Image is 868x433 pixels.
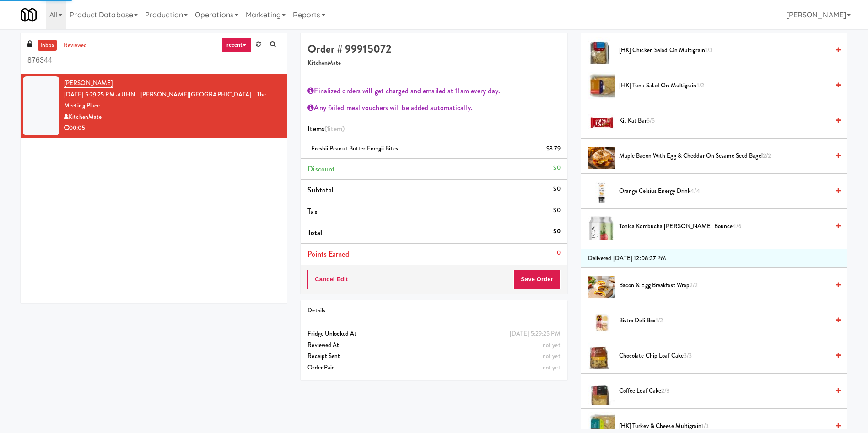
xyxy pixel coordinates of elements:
[307,43,560,55] h4: Order # 99915072
[38,40,57,51] a: inbox
[615,315,841,326] div: Bistro Deli Box1/2
[546,143,561,155] div: $3.79
[307,101,560,115] div: Any failed meal vouchers will be added automatically.
[701,422,709,430] span: 1/3
[697,81,704,90] span: 1/2
[64,90,266,111] a: UHN - [PERSON_NAME][GEOGRAPHIC_DATA] - The Meeting Place
[615,80,841,91] div: [HK] Tuna Salad on Multigrain1/2
[27,52,280,69] input: Search vision orders
[763,151,771,160] span: 2/2
[307,123,345,134] span: Items
[21,7,37,23] img: Micromart
[61,40,90,51] a: reviewed
[619,350,829,362] span: Chocolate Chip Loaf Cake
[543,363,561,372] span: not yet
[64,112,280,123] div: KitchenMate
[543,341,561,349] span: not yet
[615,115,841,127] div: Kit Kat Bar5/5
[553,162,560,174] div: $0
[615,150,841,162] div: Maple Bacon with Egg & Cheddar on Sesame Seed Bagel2/2
[307,328,560,340] div: Fridge Unlocked At
[307,340,560,351] div: Reviewed At
[553,183,560,195] div: $0
[615,350,841,362] div: Chocolate Chip Loaf Cake3/3
[684,351,692,360] span: 3/3
[615,221,841,232] div: Tonica Kombucha [PERSON_NAME] Bounce4/6
[513,270,560,289] button: Save Order
[307,164,335,174] span: Discount
[307,351,560,362] div: Receipt Sent
[619,315,829,326] span: Bistro Deli Box
[307,249,349,259] span: Points Earned
[510,328,561,340] div: [DATE] 5:29:25 PM
[619,115,829,127] span: Kit Kat Bar
[553,205,560,216] div: $0
[619,186,829,197] span: Orange Celsius Energy Drink
[221,37,252,52] a: recent
[733,222,741,230] span: 4/6
[307,362,560,374] div: Order Paid
[615,421,841,432] div: [HK] Turkey & Cheese Multigrain1/3
[557,247,561,259] div: 0
[615,280,841,291] div: Bacon & Egg Breakfast Wrap2/2
[705,46,712,54] span: 1/3
[619,385,829,397] span: Coffee Loaf Cake
[615,385,841,397] div: Coffee Loaf Cake2/3
[21,74,287,138] li: [PERSON_NAME][DATE] 5:29:25 PM atUHN - [PERSON_NAME][GEOGRAPHIC_DATA] - The Meeting PlaceKitchenM...
[553,226,560,237] div: $0
[647,116,655,125] span: 5/5
[307,60,560,67] h5: KitchenMate
[324,123,345,134] span: (1 )
[690,187,700,195] span: 4/4
[64,90,121,99] span: [DATE] 5:29:25 PM at
[307,305,560,316] div: Details
[64,79,113,88] a: [PERSON_NAME]
[64,123,280,134] div: 00:05
[615,186,841,197] div: Orange Celsius Energy Drink4/4
[619,45,829,56] span: [HK] Chicken Salad on Multigrain
[690,281,698,289] span: 2/2
[311,144,398,153] span: Freshii Peanut Butter Energii Bites
[329,123,342,134] ng-pluralize: item
[615,45,841,56] div: [HK] Chicken Salad on Multigrain1/3
[581,249,847,268] li: Delivered [DATE] 12:08:37 PM
[619,421,829,432] span: [HK] Turkey & Cheese Multigrain
[307,206,317,217] span: Tax
[307,185,334,195] span: Subtotal
[307,270,355,289] button: Cancel Edit
[661,386,669,395] span: 2/3
[619,221,829,232] span: Tonica Kombucha [PERSON_NAME] Bounce
[619,150,829,162] span: Maple Bacon with Egg & Cheddar on Sesame Seed Bagel
[307,84,560,98] div: Finalized orders will get charged and emailed at 11am every day.
[307,227,322,238] span: Total
[619,80,829,91] span: [HK] Tuna Salad on Multigrain
[543,352,561,360] span: not yet
[619,280,829,291] span: Bacon & Egg Breakfast Wrap
[656,316,663,325] span: 1/2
